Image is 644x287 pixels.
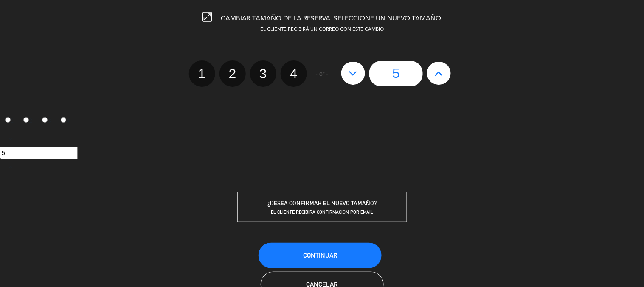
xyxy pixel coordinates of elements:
span: Continuar [303,252,337,259]
label: 3 [37,114,56,128]
input: 2 [23,117,29,123]
span: ¿DESEA CONFIRMAR EL NUEVO TAMAÑO? [267,200,377,207]
input: 4 [61,117,66,123]
input: 3 [42,117,48,123]
span: EL CLIENTE RECIBIRÁ UN CORREO CON ESTE CAMBIO [260,27,384,32]
label: 2 [19,114,37,128]
label: 4 [281,60,307,87]
span: EL CLIENTE RECIBIRÁ CONFIRMACIÓN POR EMAIL [271,209,373,215]
button: Continuar [259,243,382,268]
label: 3 [250,60,276,87]
input: 1 [5,117,11,123]
label: 1 [189,60,215,87]
span: CAMBIAR TAMAÑO DE LA RESERVA. SELECCIONE UN NUEVO TAMAÑO [221,15,442,22]
label: 4 [56,114,74,128]
span: - or - [316,69,329,79]
label: 2 [219,60,246,87]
